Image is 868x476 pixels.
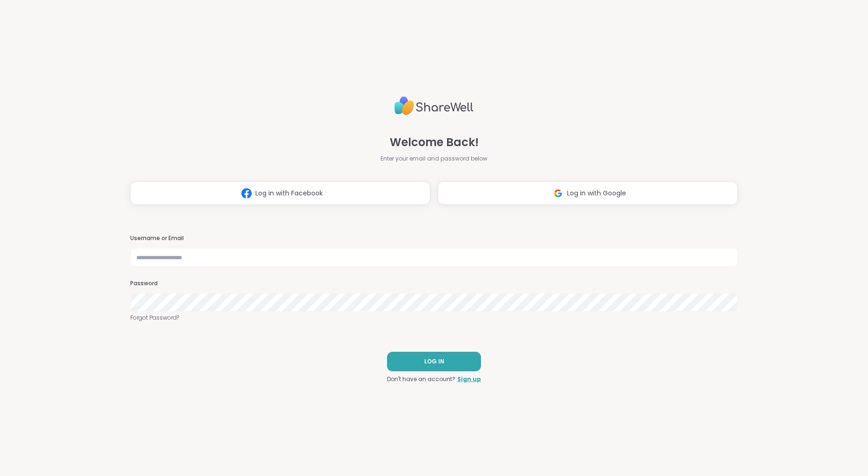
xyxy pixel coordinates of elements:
img: ShareWell Logomark [238,185,255,202]
button: Log in with Facebook [130,181,430,205]
h3: Password [130,280,738,288]
a: Forgot Password? [130,314,738,322]
img: ShareWell Logo [394,93,474,119]
span: Log in with Facebook [255,188,323,198]
span: Enter your email and password below [381,154,487,163]
h3: Username or Email [130,235,738,242]
button: LOG IN [387,352,481,371]
span: Welcome Back! [390,134,479,151]
span: LOG IN [424,357,444,366]
img: ShareWell Logomark [549,185,567,202]
span: Don't have an account? [387,375,455,383]
button: Log in with Google [438,181,738,205]
span: Log in with Google [567,188,626,198]
a: Sign up [457,375,481,383]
